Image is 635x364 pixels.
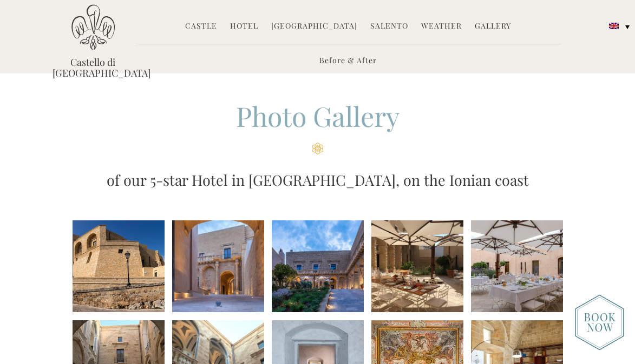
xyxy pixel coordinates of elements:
[53,57,134,78] a: Castello di [GEOGRAPHIC_DATA]
[575,294,624,350] img: new-booknow.png
[319,55,377,68] a: Before & After
[370,21,408,33] a: Salento
[53,98,583,154] h2: Photo Gallery
[185,21,217,33] a: Castle
[271,21,357,33] a: [GEOGRAPHIC_DATA]
[475,21,511,33] a: Gallery
[421,21,462,33] a: Weather
[609,23,619,29] img: English
[53,169,583,191] h3: of our 5-star Hotel in [GEOGRAPHIC_DATA], on the Ionian coast
[71,4,115,50] img: Castello di Ugento
[230,21,258,33] a: Hotel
